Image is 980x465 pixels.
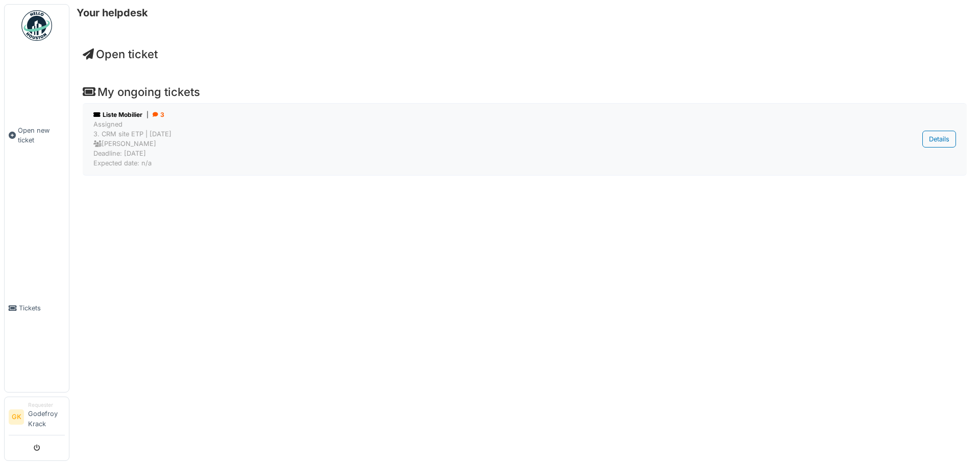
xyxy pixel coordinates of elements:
div: Assigned 3. CRM site ETP | [DATE] [PERSON_NAME] Deadline: [DATE] Expected date: n/a [93,119,830,168]
span: | [146,110,149,119]
a: Open ticket [83,47,158,61]
div: Details [922,131,956,148]
span: Tickets [19,303,65,313]
h6: Your helpdesk [77,7,148,19]
div: Requester [28,401,65,409]
li: GK [9,409,24,425]
span: Open new ticket [18,126,65,145]
a: Tickets [5,224,69,392]
li: Godefroy Krack [28,401,65,433]
a: GK RequesterGodefroy Krack [9,401,65,435]
div: Liste Mobilier [93,110,830,119]
img: Badge_color-CXgf-gQk.svg [21,10,52,41]
a: Liste Mobilier| 3 Assigned3. CRM site ETP | [DATE] [PERSON_NAME]Deadline: [DATE]Expected date: n/... [91,108,959,171]
div: 3 [153,110,164,119]
a: Open new ticket [5,46,69,224]
h4: My ongoing tickets [83,85,967,99]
